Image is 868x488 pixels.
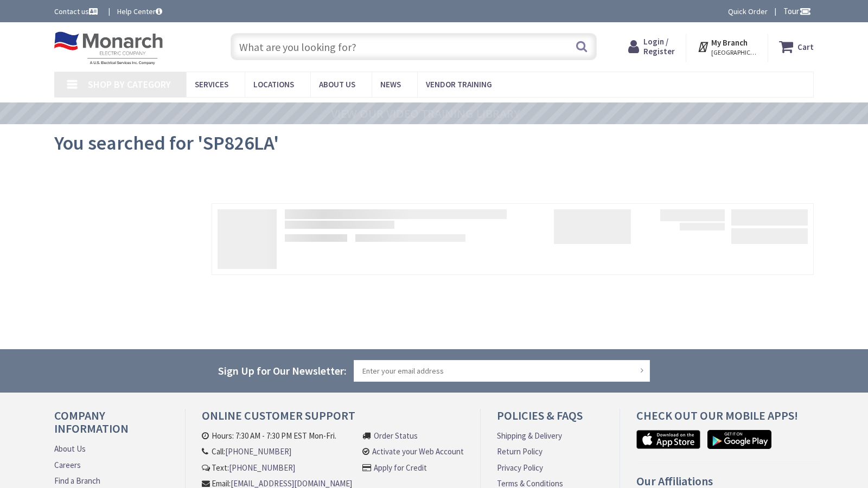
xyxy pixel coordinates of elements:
[117,6,162,17] a: Help Center
[231,33,597,60] input: What are you looking for?
[54,131,279,155] span: You searched for 'SP826LA'
[202,462,352,473] li: Text:
[380,79,401,89] span: News
[497,430,562,441] a: Shipping & Delivery
[643,36,675,56] span: Login / Register
[202,409,463,430] h4: Online Customer Support
[783,6,811,16] span: Tour
[88,78,171,91] span: Shop By Category
[202,430,352,441] li: Hours: 7:30 AM - 7:30 PM EST Mon-Fri.
[497,446,542,457] a: Return Policy
[253,79,294,89] span: Locations
[225,446,291,457] a: [PHONE_NUMBER]
[426,79,492,89] span: Vendor Training
[497,462,543,473] a: Privacy Policy
[372,446,464,457] a: Activate your Web Account
[54,409,169,443] h4: Company Information
[374,462,427,473] a: Apply for Credit
[202,446,352,457] li: Call:
[331,108,520,120] a: VIEW OUR VIDEO TRAINING LIBRARY
[779,37,814,56] a: Cart
[797,37,814,56] strong: Cart
[636,409,822,430] h4: Check out Our Mobile Apps!
[711,37,748,48] strong: My Branch
[229,462,295,473] a: [PHONE_NUMBER]
[54,443,86,454] a: About Us
[218,364,347,377] span: Sign Up for Our Newsletter:
[628,37,675,56] a: Login / Register
[374,430,418,441] a: Order Status
[728,6,768,17] a: Quick Order
[54,459,81,471] a: Careers
[497,409,603,430] h4: Policies & FAQs
[711,48,757,57] span: [GEOGRAPHIC_DATA], [GEOGRAPHIC_DATA]
[54,6,100,17] a: Contact us
[697,37,757,56] div: My Branch [GEOGRAPHIC_DATA], [GEOGRAPHIC_DATA]
[195,79,228,89] span: Services
[54,475,100,486] a: Find a Branch
[54,31,163,65] img: Monarch Electric Company
[354,360,650,382] input: Enter your email address
[319,79,355,89] span: About Us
